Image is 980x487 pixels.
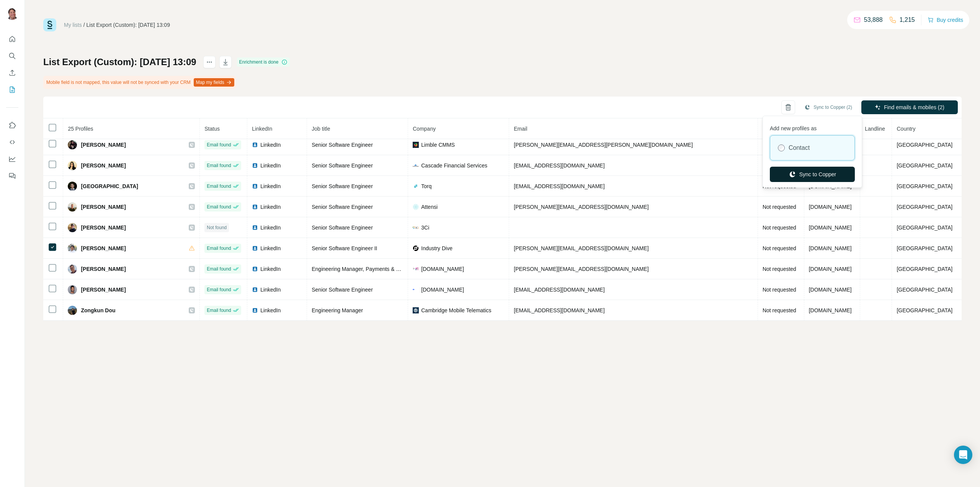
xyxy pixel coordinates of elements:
img: Avatar [68,306,77,315]
span: Limble CMMS [421,141,455,149]
span: Zongkun Dou [81,307,115,314]
span: Not requested [763,287,796,293]
button: Find emails & mobiles (2) [861,100,958,114]
img: company-logo [413,225,419,231]
span: LinkedIn [260,307,281,314]
span: [PERSON_NAME][EMAIL_ADDRESS][DOMAIN_NAME] [514,204,648,210]
img: LinkedIn logo [252,245,258,251]
span: Email found [207,307,231,314]
span: LinkedIn [260,162,281,169]
span: [GEOGRAPHIC_DATA] [81,182,138,190]
img: LinkedIn logo [252,287,258,293]
span: Not requested [763,204,796,210]
button: Quick start [6,32,18,46]
span: 25 Profiles [68,126,93,132]
span: 3Ci [421,224,429,231]
span: [DOMAIN_NAME] [809,245,852,251]
button: Buy credits [928,15,963,25]
span: [EMAIL_ADDRESS][DOMAIN_NAME] [514,183,604,189]
span: [PERSON_NAME][EMAIL_ADDRESS][DOMAIN_NAME] [514,245,648,251]
img: company-logo [413,162,419,169]
span: [GEOGRAPHIC_DATA] [897,245,952,251]
button: Search [6,49,18,63]
span: Senior Software Engineer [312,142,373,148]
span: Not found [207,224,227,231]
span: Job title [312,126,330,132]
span: [DOMAIN_NAME] [809,287,852,293]
span: Status [204,126,220,132]
img: Surfe Logo [43,18,56,31]
span: Find emails & mobiles (2) [884,103,944,111]
span: Attensi [421,203,438,211]
li: / [83,21,85,29]
img: Avatar [68,223,77,232]
img: LinkedIn logo [252,142,258,148]
img: Avatar [6,8,18,20]
span: Engineering Manager, Payments & Fraud [312,266,410,272]
span: Cambridge Mobile Telematics [421,307,491,314]
img: company-logo [413,289,419,290]
h1: List Export (Custom): [DATE] 13:09 [43,56,196,68]
button: Feedback [6,169,18,183]
button: Dashboard [6,152,18,166]
span: Not requested [763,225,796,231]
span: [PERSON_NAME] [81,224,126,231]
span: LinkedIn [260,224,281,231]
span: [DOMAIN_NAME] [809,307,852,313]
span: [GEOGRAPHIC_DATA] [897,287,952,293]
span: [PERSON_NAME] [81,162,126,169]
img: company-logo [413,183,419,189]
span: [PERSON_NAME] [81,244,126,252]
span: [GEOGRAPHIC_DATA] [897,266,952,272]
button: Use Surfe API [6,135,18,149]
span: [GEOGRAPHIC_DATA] [897,162,952,169]
img: Avatar [68,264,77,274]
span: LinkedIn [260,265,281,273]
span: [EMAIL_ADDRESS][DOMAIN_NAME] [514,307,604,313]
span: Email found [207,245,231,252]
span: Landline [865,126,885,132]
span: [EMAIL_ADDRESS][DOMAIN_NAME] [514,162,604,169]
div: Open Intercom Messenger [954,446,972,464]
span: LinkedIn [260,182,281,190]
span: Email found [207,141,231,148]
span: [GEOGRAPHIC_DATA] [897,307,952,313]
button: Use Surfe on LinkedIn [6,118,18,132]
img: company-logo [413,142,419,148]
img: Avatar [68,182,77,191]
span: [GEOGRAPHIC_DATA] [897,183,952,189]
span: [DOMAIN_NAME] [809,266,852,272]
span: LinkedIn [260,141,281,149]
button: Enrich CSV [6,66,18,80]
span: Cascade Financial Services [421,162,487,169]
button: My lists [6,83,18,97]
button: actions [203,56,216,68]
span: Industry Dive [421,244,452,252]
span: [EMAIL_ADDRESS][DOMAIN_NAME] [514,287,604,293]
button: Sync to Copper (2) [799,102,857,113]
span: Senior Software Engineer [312,287,373,293]
span: Senior Software Engineer [312,183,373,189]
img: company-logo [413,204,419,210]
img: Avatar [68,161,77,170]
span: Email found [207,183,231,190]
p: 53,888 [864,15,883,25]
span: Email found [207,203,231,210]
span: [GEOGRAPHIC_DATA] [897,142,952,148]
button: Sync to Copper [770,167,855,182]
span: [DOMAIN_NAME] [421,286,464,294]
img: Avatar [68,202,77,212]
p: 1,215 [900,15,915,25]
button: Map my fields [194,78,234,87]
span: Engineering Manager [312,307,363,313]
span: Company [413,126,436,132]
span: [DOMAIN_NAME] [809,225,852,231]
img: Avatar [68,244,77,253]
span: [PERSON_NAME][EMAIL_ADDRESS][DOMAIN_NAME] [514,266,648,272]
span: [DOMAIN_NAME] [421,265,464,273]
div: Enrichment is done [237,57,290,67]
p: Add new profiles as [770,121,855,132]
span: Not requested [763,307,796,313]
span: [PERSON_NAME][EMAIL_ADDRESS][PERSON_NAME][DOMAIN_NAME] [514,142,693,148]
span: [PERSON_NAME] [81,141,126,149]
